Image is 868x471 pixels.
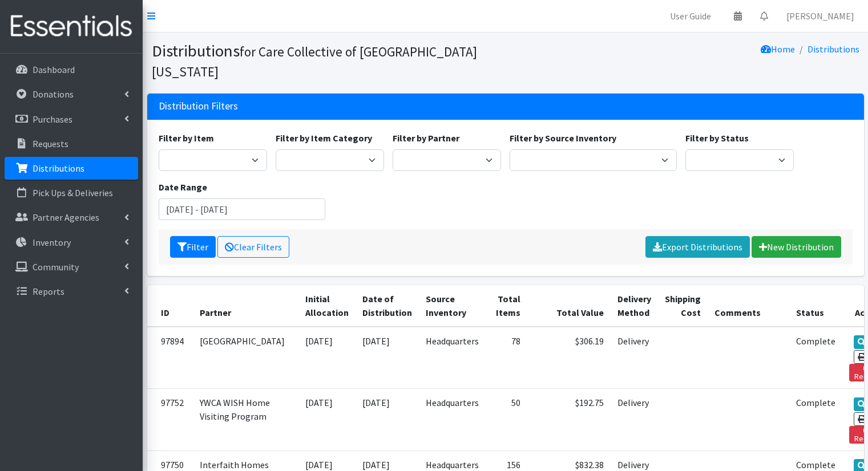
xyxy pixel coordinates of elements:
a: Community [5,255,138,278]
label: Filter by Item Category [276,131,372,145]
a: Donations [5,83,138,105]
a: User Guide [661,5,720,27]
td: $306.19 [527,327,611,389]
label: Date Range [159,180,207,194]
th: Partner [193,285,298,327]
a: Home [761,43,795,55]
p: Community [33,261,79,273]
td: Delivery [611,327,658,389]
p: Purchases [33,113,72,125]
a: Export Distributions [645,236,750,258]
label: Filter by Source Inventory [510,131,616,145]
th: Date of Distribution [356,285,419,327]
p: Pick Ups & Deliveries [33,187,113,198]
a: Distributions [5,157,138,180]
a: Partner Agencies [5,206,138,229]
th: Delivery Method [611,285,658,327]
th: ID [147,285,193,327]
a: Inventory [5,231,138,254]
a: Reports [5,280,138,303]
button: Filter [170,236,216,258]
th: Comments [708,285,789,327]
a: Requests [5,132,138,155]
td: Headquarters [419,389,486,450]
td: 97752 [147,389,193,450]
input: January 1, 2011 - December 31, 2011 [159,198,326,220]
small: for Care Collective of [GEOGRAPHIC_DATA][US_STATE] [152,43,477,80]
td: Complete [789,389,842,450]
p: Distributions [33,163,84,174]
td: 50 [486,389,527,450]
label: Filter by Status [685,131,749,145]
td: Delivery [611,389,658,450]
p: Donations [33,88,74,100]
td: Complete [789,327,842,389]
label: Filter by Partner [393,131,459,145]
p: Reports [33,286,64,297]
label: Filter by Item [159,131,214,145]
a: [PERSON_NAME] [777,5,863,27]
th: Status [789,285,842,327]
td: YWCA WISH Home Visiting Program [193,389,298,450]
td: [DATE] [356,327,419,389]
td: [DATE] [298,389,356,450]
h1: Distributions [152,41,502,80]
td: 78 [486,327,527,389]
a: New Distribution [752,236,841,258]
td: [GEOGRAPHIC_DATA] [193,327,298,389]
th: Shipping Cost [658,285,708,327]
td: [DATE] [356,389,419,450]
td: Headquarters [419,327,486,389]
th: Total Value [527,285,611,327]
a: Distributions [808,43,859,55]
h3: Distribution Filters [159,100,238,112]
td: [DATE] [298,327,356,389]
p: Inventory [33,237,71,248]
td: $192.75 [527,389,611,450]
a: Dashboard [5,58,138,81]
img: HumanEssentials [5,7,138,46]
th: Total Items [486,285,527,327]
p: Requests [33,138,68,149]
a: Clear Filters [217,236,289,258]
a: Pick Ups & Deliveries [5,181,138,204]
th: Source Inventory [419,285,486,327]
th: Initial Allocation [298,285,356,327]
p: Partner Agencies [33,212,99,223]
p: Dashboard [33,64,75,75]
a: Purchases [5,108,138,131]
td: 97894 [147,327,193,389]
